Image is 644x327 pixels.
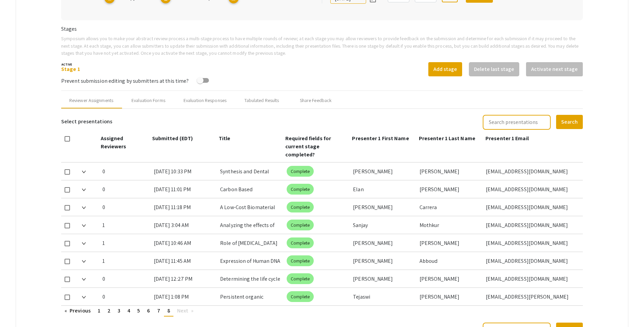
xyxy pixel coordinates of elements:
[353,288,414,305] div: Tejaswi
[118,307,120,314] span: 3
[419,135,475,142] span: Presenter 1 Last Name
[420,162,481,180] div: [PERSON_NAME]
[102,216,148,234] div: 1
[98,307,100,314] span: 1
[108,307,111,314] span: 2
[420,180,481,198] div: [PERSON_NAME]
[154,216,215,234] div: [DATE] 3:04 AM
[220,180,281,198] div: Carbon Based Nanoparticles: Green Synthesis and its use in Dental Health
[287,184,314,195] mat-chip: Complete
[154,288,215,305] div: [DATE] 1:08 PM
[220,234,281,252] div: Role of [MEDICAL_DATA] Receptor Alpha in Cardiac Adaptation to Pressure Overload
[154,270,215,287] div: [DATE] 12:27 PM
[147,307,150,314] span: 6
[184,97,226,104] div: Evaluation Responses
[353,198,414,216] div: [PERSON_NAME]
[82,260,86,263] img: Expand arrow
[154,198,215,216] div: [DATE] 11:18 PM
[526,62,583,76] button: Activate next stage
[469,62,519,76] button: Delete last stage
[154,252,215,270] div: [DATE] 11:45 AM
[353,270,414,287] div: [PERSON_NAME]
[486,270,577,287] div: [EMAIL_ADDRESS][DOMAIN_NAME]
[287,237,314,248] mat-chip: Complete
[154,234,215,252] div: [DATE] 10:46 AM
[420,270,481,287] div: [PERSON_NAME]
[102,162,148,180] div: 0
[219,135,231,142] span: Title
[220,162,281,180] div: Synthesis and Dental Application of Carbon Dot Nanoparticles
[300,97,332,104] div: Share Feedback
[353,162,414,180] div: [PERSON_NAME]
[353,216,414,234] div: Sanjay
[5,297,29,322] iframe: Chat
[486,162,577,180] div: [EMAIL_ADDRESS][DOMAIN_NAME]
[61,26,583,32] h6: Stages
[61,306,94,316] a: Previous page
[152,135,193,142] span: Submitted (EDT)
[287,291,314,302] mat-chip: Complete
[556,115,583,129] button: Search
[353,234,414,252] div: [PERSON_NAME]
[82,278,86,281] img: Expand arrow
[486,180,577,198] div: [EMAIL_ADDRESS][DOMAIN_NAME]
[486,234,577,252] div: [EMAIL_ADDRESS][DOMAIN_NAME]
[220,270,281,287] div: Determining the life cycle of novel Gordonia phages
[69,97,113,104] div: Reviewer Assignments
[285,135,331,158] span: Required fields for current stage completed?
[486,216,577,234] div: [EMAIL_ADDRESS][DOMAIN_NAME]
[102,288,148,305] div: 0
[82,188,86,191] img: Expand arrow
[82,171,86,173] img: Expand arrow
[486,252,577,270] div: [EMAIL_ADDRESS][DOMAIN_NAME]
[154,162,215,180] div: [DATE] 10:33 PM
[61,66,80,73] a: Stage 1
[82,206,86,209] img: Expand arrow
[420,234,481,252] div: [PERSON_NAME]
[353,252,414,270] div: [PERSON_NAME]
[220,288,281,305] div: Persistent organic pollutants (POPs) profiling of Alaskan pink salmon
[154,180,215,198] div: [DATE] 11:01 PM
[61,306,583,317] ul: Pagination
[61,114,112,129] h6: Select presentations
[485,135,529,142] span: Presenter 1 Email
[420,288,481,305] div: [PERSON_NAME]
[287,273,314,284] mat-chip: Complete
[287,166,314,177] mat-chip: Complete
[287,202,314,212] mat-chip: Complete
[244,97,279,104] div: Tabulated Results
[220,216,281,234] div: Analyzing the effects of red and near-infrared light on cholinergic signaling, mitochondrial func...
[486,288,577,305] div: [EMAIL_ADDRESS][PERSON_NAME][DOMAIN_NAME]
[102,198,148,216] div: 0
[287,220,314,230] mat-chip: Complete
[220,252,281,270] div: Expression of Human DNA Polymerase η in a Bacterial System&nbsp;
[428,62,462,76] button: Add stage
[61,35,583,57] p: Symposium allows you to make your abstract review process a multi-stage process to have multiple ...
[167,307,170,314] span: 8
[177,307,188,314] span: Next
[352,135,409,142] span: Presenter 1 First Name
[61,77,189,84] span: Prevent submission editing by submitters at this time?
[420,216,481,234] div: Mothkur
[420,198,481,216] div: Carrera
[157,307,160,314] span: 7
[102,252,148,270] div: 1
[82,224,86,227] img: Expand arrow
[127,307,130,314] span: 4
[101,135,126,150] span: Assigned Reviewers
[82,242,86,245] img: Expand arrow
[102,270,148,287] div: 0
[486,198,577,216] div: [EMAIL_ADDRESS][DOMAIN_NAME]
[287,255,314,266] mat-chip: Complete
[220,198,281,216] div: A Low-Cost Biomaterial Solution: Lemon and Mushroom-Derived Carbon Dots for Infection Prevention
[483,115,551,130] input: Search presentations
[137,307,140,314] span: 5
[420,252,481,270] div: Abboud
[102,180,148,198] div: 0
[102,234,148,252] div: 1
[132,97,165,104] div: Evaluation Forms
[82,296,86,299] img: Expand arrow
[353,180,414,198] div: Elan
